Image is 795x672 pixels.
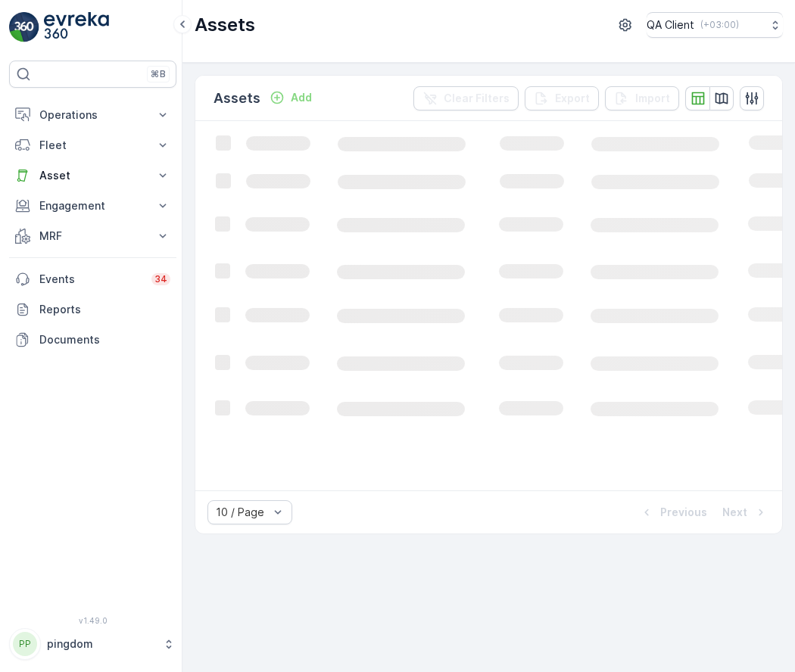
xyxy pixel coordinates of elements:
[195,13,255,37] p: Assets
[39,302,170,317] p: Reports
[525,86,599,110] button: Export
[39,229,146,244] p: MRF
[647,17,694,33] p: QA Client
[9,264,176,294] a: Events34
[13,632,37,656] div: PP
[9,616,176,625] span: v 1.49.0
[39,272,142,287] p: Events
[9,12,39,42] img: logo
[9,221,176,251] button: MRF
[214,88,260,109] p: Assets
[722,505,747,520] p: Next
[9,294,176,325] a: Reports
[151,68,166,80] p: ⌘B
[444,91,510,106] p: Clear Filters
[9,160,176,191] button: Asset
[721,503,770,521] button: Next
[700,19,739,31] p: ( +03:00 )
[263,89,318,107] button: Add
[44,12,109,42] img: logo_light-DOdMpM7g.png
[39,332,170,347] p: Documents
[605,86,679,110] button: Import
[39,198,146,213] p: Engagement
[635,91,670,106] p: Import
[413,86,519,110] button: Clear Filters
[47,636,155,652] p: pingdom
[9,100,176,130] button: Operations
[39,138,146,153] p: Fleet
[39,168,146,183] p: Asset
[638,503,709,521] button: Previous
[647,12,783,38] button: QA Client(+03:00)
[291,90,312,105] p: Add
[555,91,590,106] p: Export
[9,325,176,355] a: Documents
[9,628,176,660] button: PPpingdom
[9,130,176,160] button: Fleet
[660,505,707,520] p: Previous
[39,107,146,123] p: Operations
[9,191,176,221] button: Engagement
[154,273,167,285] p: 34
